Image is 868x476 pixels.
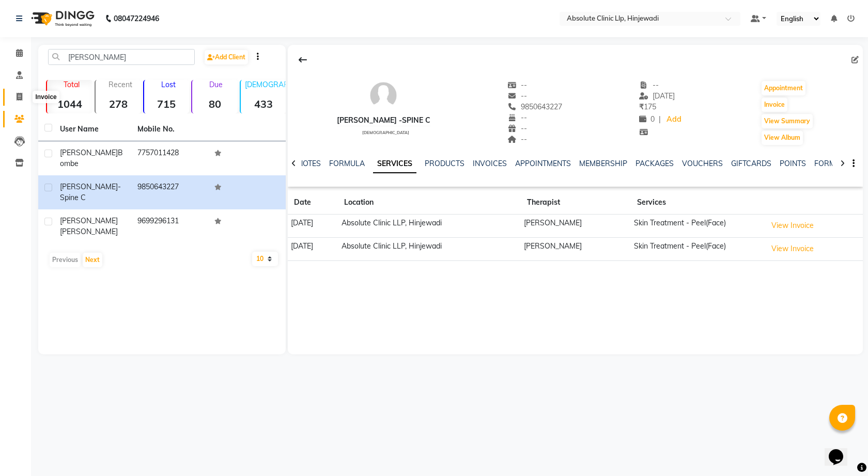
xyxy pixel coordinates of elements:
[507,91,527,101] span: --
[631,215,763,238] td: Skin Treatment - Peel(Face)
[48,49,195,65] input: Search by Name/Mobile/Email/Code
[521,191,631,215] th: Therapist
[144,97,190,110] strong: 715
[665,112,683,127] a: Add
[521,237,631,260] td: [PERSON_NAME]
[54,118,131,141] th: User Name
[60,227,118,236] span: [PERSON_NAME]
[60,182,118,191] span: [PERSON_NAME]
[47,97,92,110] strong: 1044
[114,4,159,33] b: 08047224946
[362,130,409,135] span: [DEMOGRAPHIC_DATA]
[194,80,238,89] p: Due
[288,237,338,260] td: [DATE]
[292,50,314,70] div: Back to Client
[507,135,527,144] span: --
[473,159,507,168] a: INVOICES
[51,80,92,89] p: Total
[288,191,338,215] th: Date
[825,435,858,466] iframe: chat widget
[780,159,806,168] a: POINTS
[338,237,520,260] td: Absolute Clinic LLP, Hinjewadi
[131,118,209,141] th: Mobile No.
[636,159,674,168] a: PACKAGES
[507,113,527,122] span: --
[338,215,520,238] td: Absolute Clinic LLP, Hinjewadi
[131,175,209,209] td: 9850643227
[731,159,771,168] a: GIFTCARDS
[148,80,190,89] p: Lost
[507,102,562,111] span: 9850643227
[131,141,209,175] td: 7757011428
[425,159,464,168] a: PRODUCTS
[338,191,520,215] th: Location
[60,216,118,225] span: [PERSON_NAME]
[373,155,416,173] a: SERVICES
[814,159,840,168] a: FORMS
[33,91,59,103] div: Invoice
[762,130,803,145] button: View Album
[579,159,627,168] a: MEMBERSHIP
[83,253,102,267] button: Next
[639,102,644,111] span: ₹
[639,80,659,90] span: --
[762,97,787,112] button: Invoice
[521,215,631,238] td: [PERSON_NAME]
[767,218,818,234] button: View Invoice
[515,159,571,168] a: APPOINTMENTS
[131,209,209,243] td: 9699296131
[631,191,763,215] th: Services
[205,50,248,64] a: Add Client
[329,159,365,168] a: FORMULA
[60,148,118,157] span: [PERSON_NAME]
[762,114,813,128] button: View Summary
[507,124,527,133] span: --
[245,80,286,89] p: [DEMOGRAPHIC_DATA]
[26,4,97,33] img: logo
[639,114,655,124] span: 0
[192,97,238,110] strong: 80
[337,115,430,126] div: [PERSON_NAME] -Spine c
[241,97,286,110] strong: 433
[762,81,805,95] button: Appointment
[507,80,527,90] span: --
[368,80,399,111] img: avatar
[298,159,321,168] a: NOTES
[767,241,818,257] button: View Invoice
[96,97,141,110] strong: 278
[659,114,661,125] span: |
[639,102,656,111] span: 175
[631,237,763,260] td: Skin Treatment - Peel(Face)
[639,91,675,101] span: [DATE]
[288,215,338,238] td: [DATE]
[682,159,723,168] a: VOUCHERS
[100,80,141,89] p: Recent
